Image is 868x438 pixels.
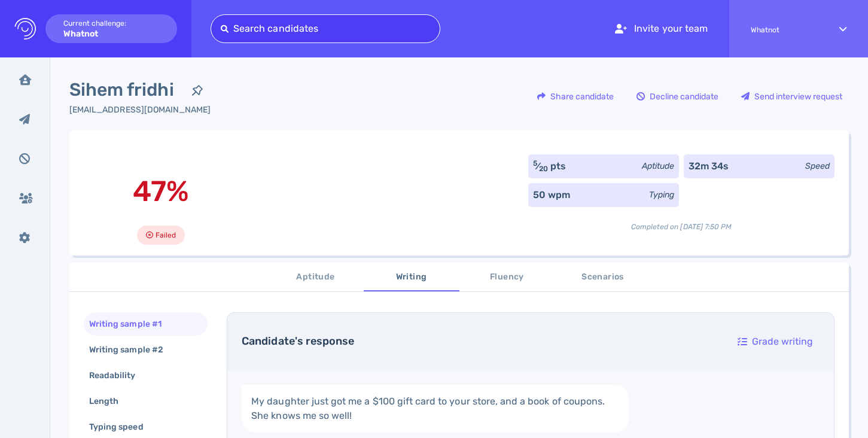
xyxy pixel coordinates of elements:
span: Fluency [467,270,548,285]
span: Aptitude [275,270,357,285]
sub: 20 [539,165,548,173]
button: Grade writing [731,327,820,356]
h4: Candidate's response [242,335,717,348]
div: Grade writing [732,328,819,355]
span: Failed [156,228,176,242]
span: Sihem fridhi [69,77,184,104]
span: 47% [133,174,189,208]
div: 32m 34s [689,159,729,174]
div: Send interview request [735,83,848,110]
div: Aptitude [642,160,674,172]
sup: 5 [533,159,537,168]
button: Share candidate [531,82,620,111]
div: Click to copy the email address [69,104,211,116]
span: Whatnot [751,26,818,34]
div: Decline candidate [631,83,724,110]
div: ⁄ pts [533,159,566,174]
span: Scenarios [562,270,644,285]
div: Length [87,393,133,410]
div: Writing sample #1 [87,315,176,333]
button: Decline candidate [630,82,725,111]
a: My daughter just got me a $100 gift card to your store, and a book of coupons. She knows me so well! [242,385,629,433]
div: Speed [805,160,830,172]
button: Send interview request [735,82,849,111]
div: Typing [649,188,674,201]
div: Share candidate [531,83,620,110]
span: Writing [371,270,452,285]
div: Completed on [DATE] 7:50 PM [528,212,835,232]
div: Typing speed [87,418,158,436]
div: Readability [87,367,150,384]
div: Writing sample #2 [87,341,178,358]
div: 50 wpm [533,188,570,202]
